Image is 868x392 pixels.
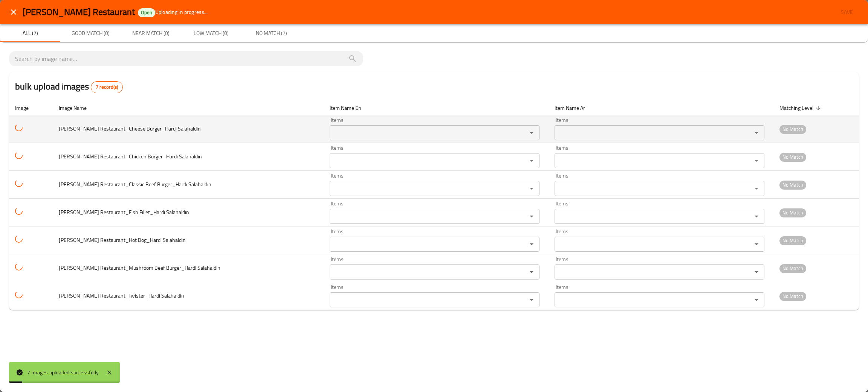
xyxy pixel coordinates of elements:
[246,29,297,38] span: No Match (7)
[27,368,99,377] div: 7 Images uploaded successfully
[779,103,823,112] span: Matching Level
[59,263,220,273] span: [PERSON_NAME] Restaurant_Mushroom Beef Burger_Hardi Salahaldin
[15,53,357,65] input: search
[751,128,762,138] button: Open
[9,101,53,115] th: Image
[138,9,155,16] span: Open
[59,124,201,134] span: [PERSON_NAME] Restaurant_Cheese Burger_Hardi Salahaldin
[59,179,211,189] span: [PERSON_NAME] Restaurant_Classic Beef Burger_Hardi Salahaldin
[779,236,806,245] span: No Match
[138,8,155,17] div: Open
[125,29,176,38] span: Near Match (0)
[779,264,806,273] span: No Match
[91,81,123,93] div: Total records count
[751,183,762,194] button: Open
[526,267,537,277] button: Open
[65,29,116,38] span: Good Match (0)
[751,295,762,305] button: Open
[9,101,859,310] table: enhanced table
[15,80,123,93] h2: bulk upload images
[91,84,122,91] span: 7 record(s)
[779,125,806,134] span: No Match
[751,155,762,166] button: Open
[779,208,806,217] span: No Match
[59,152,202,161] span: [PERSON_NAME] Restaurant_Chicken Burger_Hardi Salahaldin
[549,101,773,115] th: Item Name Ar
[779,292,806,301] span: No Match
[526,183,537,194] button: Open
[526,211,537,222] button: Open
[59,207,189,217] span: [PERSON_NAME] Restaurant_Fish Fillet_Hardi Salahaldin
[526,239,537,249] button: Open
[5,3,23,21] button: close
[5,29,56,38] span: All (7)
[185,29,237,38] span: Low Match (0)
[751,211,762,222] button: Open
[751,267,762,277] button: Open
[59,235,186,245] span: [PERSON_NAME] Restaurant_Hot Dog_Hardi Salahaldin
[526,155,537,166] button: Open
[324,101,549,115] th: Item Name En
[779,181,806,189] span: No Match
[59,103,96,112] span: Image Name
[526,295,537,305] button: Open
[751,239,762,249] button: Open
[779,153,806,161] span: No Match
[23,3,135,20] span: [PERSON_NAME] Restaurant
[526,128,537,138] button: Open
[59,291,184,301] span: [PERSON_NAME] Restaurant_Twister_Hardi Salahaldin
[155,8,208,16] span: Uploading in progress...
